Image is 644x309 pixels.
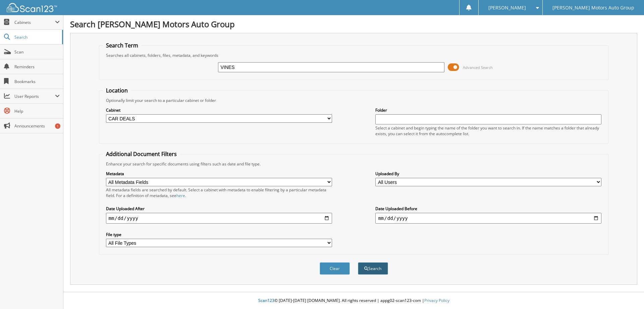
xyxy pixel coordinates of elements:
[320,262,350,275] button: Clear
[106,171,332,177] label: Metadata
[106,187,332,198] div: All metadata fields are searched by default. Select a cabinet with metadata to enable filtering b...
[70,18,637,30] h1: Search [PERSON_NAME] Motors Auto Group
[103,150,180,158] legend: Additional Document Filters
[14,49,60,55] span: Scan
[103,52,605,58] div: Searches all cabinets, folders, files, metadata, and keywords
[463,65,493,70] span: Advanced Search
[375,171,601,177] label: Uploaded By
[7,3,57,12] img: scan123-logo-white.svg
[14,64,60,70] span: Reminders
[103,98,605,103] div: Optionally limit your search to a particular cabinet or folder
[106,213,332,224] input: start
[358,262,388,275] button: Search
[55,123,60,129] div: 1
[106,206,332,211] label: Date Uploaded After
[375,125,601,137] div: Select a cabinet and begin typing the name of the folder you want to search in. If the name match...
[103,42,142,49] legend: Search Term
[488,6,526,10] span: [PERSON_NAME]
[103,87,131,94] legend: Location
[14,93,55,99] span: User Reports
[375,213,601,224] input: end
[106,232,332,237] label: File type
[375,206,601,211] label: Date Uploaded Before
[14,79,60,84] span: Bookmarks
[106,107,332,113] label: Cabinet
[375,107,601,113] label: Folder
[424,298,449,303] a: Privacy Policy
[14,20,55,25] span: Cabinets
[176,193,185,198] a: here
[63,293,644,309] div: © [DATE]-[DATE] [DOMAIN_NAME]. All rights reserved | appg02-scan123-com |
[103,161,605,167] div: Enhance your search for specific documents using filters such as date and file type.
[14,108,60,114] span: Help
[258,298,274,303] span: Scan123
[14,123,60,129] span: Announcements
[552,6,634,10] span: [PERSON_NAME] Motors Auto Group
[14,34,59,40] span: Search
